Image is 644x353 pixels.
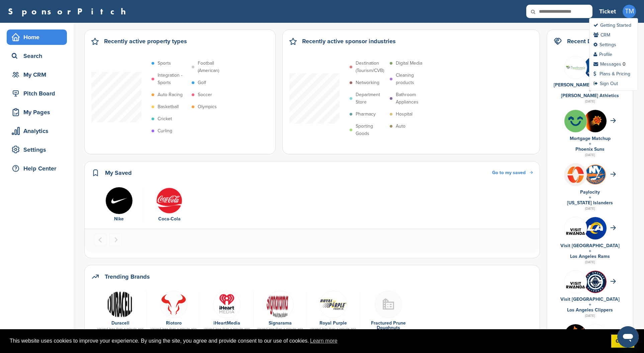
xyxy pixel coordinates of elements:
[584,164,607,186] img: Open uri20141112 64162 1syu8aw?1415807642
[396,60,422,67] p: Digital Media
[554,259,626,265] div: [DATE]
[589,302,591,307] a: +
[575,146,605,152] a: Phoenix Suns
[589,195,591,200] a: +
[7,161,67,176] a: Help Center
[371,320,406,331] a: Fractured Prune Doughnuts
[554,206,626,212] div: [DATE]
[593,81,618,86] a: Sign Out
[144,187,194,223] div: 2 of 2
[158,91,183,98] p: Auto Racing
[198,91,212,98] p: Soccer
[589,87,591,93] a: +
[564,274,587,289] img: Vr
[356,91,386,106] p: Department Store
[589,141,591,147] a: +
[158,103,179,111] p: Basketball
[104,37,187,46] h2: Recently active property types
[10,106,67,118] div: My Pages
[564,110,587,132] img: Flurpgkm 400x400
[623,5,636,18] span: TM
[213,320,240,326] a: iHeartMedia
[7,29,67,45] a: Home
[375,291,402,318] img: Buildingmissing
[10,144,67,156] div: Settings
[589,248,591,254] a: +
[570,136,611,141] a: Mortgage Matchup
[623,61,626,67] div: 0
[97,187,141,223] a: Nike logo Nike
[158,60,171,67] p: Sports
[266,291,294,318] img: 220px signarama logo
[10,50,67,62] div: Search
[564,163,587,186] img: Plbeo0ob 400x400
[94,187,144,223] div: 1 of 2
[584,324,607,347] img: Nbcuniversal 400x400
[213,291,241,318] img: Na1mrzr8 400x400
[363,291,413,317] a: Buildingmissing
[584,271,607,293] img: Arw64i5q 400x400
[158,127,172,135] p: Curling
[7,48,67,64] a: Search
[593,42,616,48] a: Settings
[356,79,379,86] p: Networking
[105,168,132,178] h2: My Saved
[198,79,206,86] p: Golf
[160,291,187,318] img: Riotoro
[10,87,67,99] div: Pitch Board
[599,4,616,19] a: Ticket
[599,7,616,16] h3: Ticket
[580,189,600,195] a: Paylocity
[593,61,621,67] a: Messages
[156,187,183,214] img: 451ddf96e958c635948cd88c29892565
[7,86,67,101] a: Pitch Board
[309,336,339,346] a: learn more about cookies
[567,200,613,206] a: [US_STATE] Islanders
[319,320,347,326] a: Royal Purple
[560,296,620,302] a: Visit [GEOGRAPHIC_DATA]
[97,215,141,223] div: Nike
[7,67,67,82] a: My CRM
[8,7,130,16] a: SponsorPitch
[396,91,427,106] p: Bathroom Appliances
[257,327,303,331] div: viewed less than a minute ago
[109,233,122,246] button: Next slide
[310,291,356,317] a: Data
[151,291,197,317] a: Riotoro
[560,243,620,249] a: Visit [GEOGRAPHIC_DATA]
[204,327,250,331] div: viewed less than a minute ago
[396,72,427,86] p: Cleaning products
[7,142,67,157] a: Settings
[269,320,292,326] a: Signarama
[166,320,182,326] a: Riotoro
[567,307,613,313] a: Los Angeles Clippers
[10,125,67,137] div: Analytics
[257,291,303,317] a: 220px signarama logo
[356,60,386,74] p: Destination (Tourism/CVB)
[97,291,144,317] a: Data
[105,272,150,281] h2: Trending Brands
[564,220,587,236] img: Vr
[356,111,376,118] p: Pharmacy
[158,72,188,86] p: Integration - Sports
[554,152,626,158] div: [DATE]
[492,170,526,175] span: Go to my saved
[554,82,626,88] a: [PERSON_NAME] New Drug Store
[492,169,533,176] a: Go to my saved
[554,313,626,319] div: [DATE]
[111,320,129,326] a: Duracell
[564,324,587,347] img: Draftkings logo
[10,31,67,43] div: Home
[198,103,217,111] p: Olympics
[396,123,405,130] p: Auto
[94,233,107,246] button: Previous slide
[10,162,67,174] div: Help Center
[593,71,630,77] a: Plans & Pricing
[584,217,607,239] img: No7msulo 400x400
[151,327,197,331] div: viewed less than a minute ago
[567,37,603,46] h2: Recent Deals
[310,327,356,331] div: viewed less than a minute ago
[611,335,634,348] a: dismiss cookie message
[158,115,172,123] p: Cricket
[319,291,347,318] img: Data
